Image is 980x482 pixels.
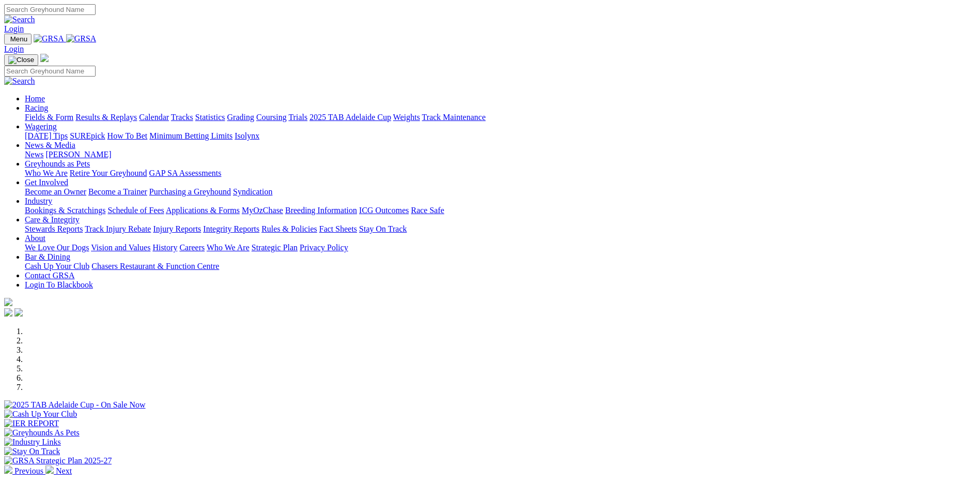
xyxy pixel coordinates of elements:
[25,252,70,261] a: Bar & Dining
[235,131,259,140] a: Isolynx
[66,34,97,43] img: GRSA
[14,466,43,475] span: Previous
[4,24,24,33] a: Login
[107,206,164,215] a: Schedule of Fees
[300,243,348,252] a: Privacy Policy
[25,243,89,252] a: We Love Our Dogs
[25,215,80,224] a: Care & Integrity
[25,94,45,103] a: Home
[256,113,287,122] a: Coursing
[139,113,169,122] a: Calendar
[422,113,486,122] a: Track Maintenance
[411,206,444,215] a: Race Safe
[25,131,68,140] a: [DATE] Tips
[34,34,64,43] img: GRSA
[233,187,272,196] a: Syndication
[25,178,68,187] a: Get Involved
[261,224,317,233] a: Rules & Policies
[4,465,12,474] img: chevron-left-pager-white.svg
[91,243,150,252] a: Vision and Values
[25,169,976,178] div: Greyhounds as Pets
[91,262,219,270] a: Chasers Restaurant & Function Centre
[25,271,74,280] a: Contact GRSA
[252,243,298,252] a: Strategic Plan
[25,224,976,234] div: Care & Integrity
[70,169,147,177] a: Retire Your Greyhound
[10,35,27,43] span: Menu
[4,15,35,24] img: Search
[25,187,976,197] div: Get Involved
[85,224,151,233] a: Track Injury Rebate
[4,410,77,419] img: Cash Up Your Club
[25,234,45,243] a: About
[25,103,48,112] a: Racing
[4,77,35,86] img: Search
[4,438,61,447] img: Industry Links
[25,187,86,196] a: Become an Owner
[393,113,420,122] a: Weights
[166,206,240,215] a: Applications & Forms
[45,465,54,474] img: chevron-right-pager-white.svg
[288,113,307,122] a: Trials
[4,400,146,410] img: 2025 TAB Adelaide Cup - On Sale Now
[4,34,32,44] button: Toggle navigation
[179,243,205,252] a: Careers
[285,206,357,215] a: Breeding Information
[309,113,391,122] a: 2025 TAB Adelaide Cup
[25,206,105,215] a: Bookings & Scratchings
[152,243,177,252] a: History
[70,131,105,140] a: SUREpick
[195,113,225,122] a: Statistics
[25,197,52,205] a: Industry
[25,131,976,141] div: Wagering
[227,113,254,122] a: Grading
[4,66,96,77] input: Search
[4,298,12,306] img: logo-grsa-white.png
[25,262,976,271] div: Bar & Dining
[25,141,75,149] a: News & Media
[45,150,111,159] a: [PERSON_NAME]
[75,113,137,122] a: Results & Replays
[88,187,147,196] a: Become a Trainer
[4,54,38,66] button: Toggle navigation
[25,262,89,270] a: Cash Up Your Club
[25,224,83,233] a: Stewards Reports
[359,224,407,233] a: Stay On Track
[242,206,283,215] a: MyOzChase
[4,447,60,456] img: Stay On Track
[319,224,357,233] a: Fact Sheets
[25,280,93,289] a: Login To Blackbook
[107,131,148,140] a: How To Bet
[25,159,90,168] a: Greyhounds as Pets
[207,243,250,252] a: Who We Are
[149,169,222,177] a: GAP SA Assessments
[149,131,232,140] a: Minimum Betting Limits
[4,44,24,53] a: Login
[4,308,12,317] img: facebook.svg
[25,206,976,215] div: Industry
[4,419,59,428] img: IER REPORT
[4,466,45,475] a: Previous
[359,206,409,215] a: ICG Outcomes
[25,150,976,159] div: News & Media
[149,187,231,196] a: Purchasing a Greyhound
[171,113,193,122] a: Tracks
[40,54,49,62] img: logo-grsa-white.png
[4,4,96,15] input: Search
[25,113,976,122] div: Racing
[25,169,68,177] a: Who We Are
[4,456,112,465] img: GRSA Strategic Plan 2025-27
[45,466,72,475] a: Next
[8,56,34,64] img: Close
[25,243,976,252] div: About
[56,466,72,475] span: Next
[25,150,43,159] a: News
[14,308,23,317] img: twitter.svg
[25,113,73,122] a: Fields & Form
[4,428,80,438] img: Greyhounds As Pets
[203,224,259,233] a: Integrity Reports
[153,224,201,233] a: Injury Reports
[25,122,57,131] a: Wagering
